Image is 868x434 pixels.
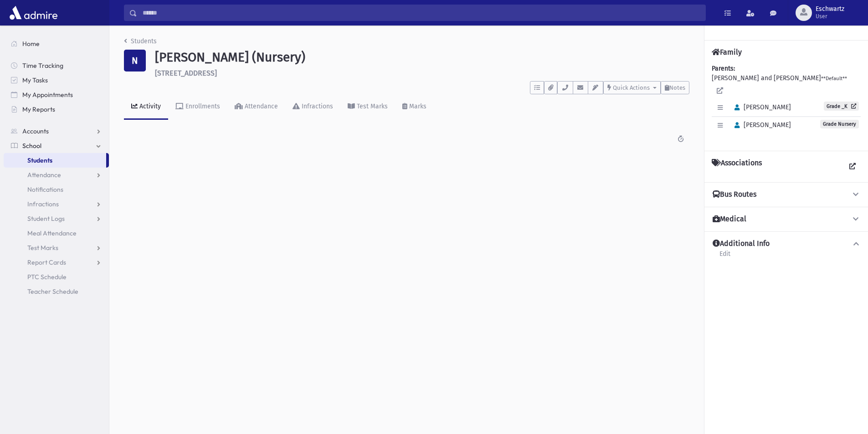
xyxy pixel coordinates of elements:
span: [PERSON_NAME] [730,121,791,129]
a: Attendance [4,168,109,182]
span: My Reports [22,105,55,113]
a: My Reports [4,102,109,117]
span: User [816,13,844,20]
span: Time Tracking [22,61,63,70]
span: Student Logs [27,214,65,223]
span: Home [22,40,40,48]
a: Meal Attendance [4,226,109,240]
a: School [4,138,109,153]
span: Eschwartz [816,5,844,13]
div: Infractions [300,102,333,110]
span: Attendance [27,171,61,179]
span: Report Cards [27,258,66,266]
h4: Associations [712,158,762,175]
button: Additional Info [712,239,861,249]
button: Notes [661,81,689,94]
span: Notifications [27,185,63,194]
h4: Bus Routes [713,190,756,199]
input: Search [137,5,705,21]
h4: Additional Info [713,239,770,249]
a: Infractions [4,197,109,211]
div: Enrollments [184,102,220,110]
a: Infractions [285,94,340,120]
h4: Family [712,48,742,56]
button: Medical [712,214,861,224]
span: Notes [669,84,685,91]
span: Quick Actions [613,84,650,91]
div: [PERSON_NAME] and [PERSON_NAME] [712,64,861,143]
a: My Appointments [4,87,109,102]
a: Time Tracking [4,58,109,73]
span: PTC Schedule [27,273,67,281]
h1: [PERSON_NAME] (Nursery) [155,50,689,65]
span: Infractions [27,200,59,208]
div: N [124,50,146,71]
h4: Medical [713,214,746,224]
span: [PERSON_NAME] [730,103,791,111]
a: Notifications [4,182,109,197]
img: AdmirePro [7,4,60,22]
span: Accounts [22,127,49,135]
span: Students [27,156,52,164]
span: Grade Nursery [820,120,859,128]
a: Home [4,36,109,51]
a: Test Marks [340,94,395,120]
div: Test Marks [355,102,388,110]
div: Activity [138,102,161,110]
a: Activity [124,94,168,120]
span: My Appointments [22,91,73,99]
h6: [STREET_ADDRESS] [155,69,689,77]
span: Meal Attendance [27,229,77,237]
button: Quick Actions [603,81,661,94]
a: Students [124,37,157,45]
button: Bus Routes [712,190,861,199]
a: Marks [395,94,434,120]
a: Test Marks [4,240,109,255]
a: PTC Schedule [4,270,109,284]
a: Teacher Schedule [4,284,109,299]
div: Marks [407,102,426,110]
a: Grade _K [824,102,859,111]
a: My Tasks [4,73,109,87]
a: Enrollments [168,94,227,120]
a: Report Cards [4,255,109,270]
a: Accounts [4,124,109,138]
div: Attendance [243,102,278,110]
a: Edit [719,249,731,265]
span: School [22,142,41,150]
a: View all Associations [844,158,861,175]
span: Teacher Schedule [27,287,78,296]
b: Parents: [712,65,735,72]
span: My Tasks [22,76,48,84]
nav: breadcrumb [124,36,157,50]
a: Attendance [227,94,285,120]
a: Students [4,153,106,168]
a: Student Logs [4,211,109,226]
span: Test Marks [27,244,58,252]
